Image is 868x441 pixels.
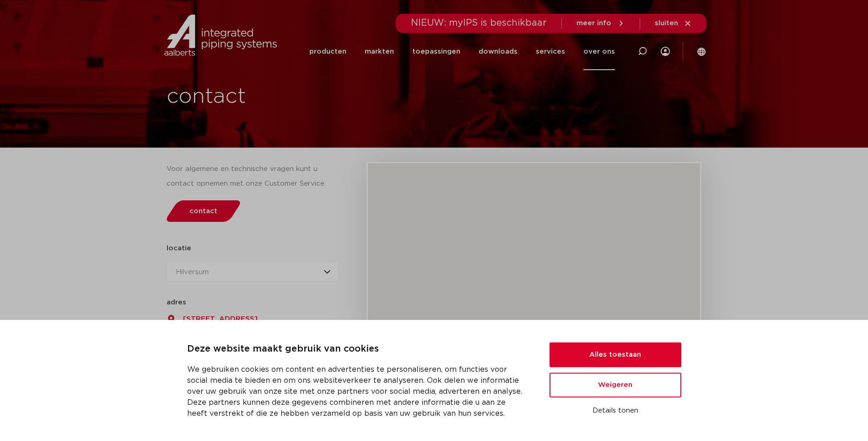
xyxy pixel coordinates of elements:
a: services [536,33,565,70]
span: meer info [577,20,611,27]
p: Deze website maakt gebruik van cookies [187,342,528,357]
a: markten [365,33,394,70]
span: contact [189,208,217,215]
nav: Menu [309,33,615,70]
span: sluiten [655,20,678,27]
a: over ons [583,33,615,70]
a: toepassingen [412,33,460,70]
a: producten [309,33,346,70]
button: Alles toestaan [550,342,681,367]
strong: locatie [167,245,191,252]
div: my IPS [661,33,670,70]
a: downloads [479,33,518,70]
span: NIEUW: myIPS is beschikbaar [411,18,547,28]
button: Weigeren [550,373,681,397]
div: Voor algemene en technische vragen kunt u contact opnemen met onze Customer Service [167,162,340,191]
h1: contact [167,82,468,111]
span: Hilversum [176,269,209,276]
a: sluiten [655,19,692,28]
button: Details tonen [550,403,681,419]
a: contact [164,200,243,222]
p: We gebruiken cookies om content en advertenties te personaliseren, om functies voor social media ... [187,364,528,419]
a: meer info [577,19,625,28]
